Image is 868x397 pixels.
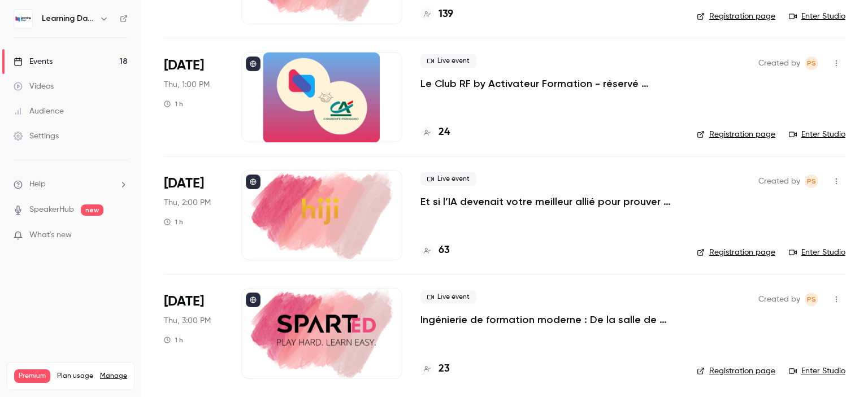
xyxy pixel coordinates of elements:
img: website_grey.svg [18,29,27,38]
span: [DATE] [164,56,204,75]
h6: Learning Days [42,13,95,24]
a: Enter Studio [789,129,845,140]
span: PS [807,293,816,306]
a: Enter Studio [789,11,845,22]
div: v 4.0.25 [32,18,55,27]
a: Registration page [697,365,775,377]
img: tab_keywords_by_traffic_grey.svg [128,66,137,75]
span: What's new [29,229,72,241]
span: Thu, 1:00 PM [164,79,210,90]
a: 23 [420,361,450,377]
div: Videos [14,81,54,92]
div: Events [14,56,53,67]
a: 63 [420,243,450,258]
span: new [81,204,103,216]
a: SpeakerHub [29,204,74,216]
span: [DATE] [164,174,204,193]
span: Live event [420,290,476,304]
a: 139 [420,7,453,22]
div: Oct 9 Thu, 2:00 PM (Europe/Paris) [164,170,223,260]
div: Audience [14,106,64,117]
span: Created by [758,56,800,70]
div: 1 h [164,217,183,226]
span: Live event [420,54,476,68]
a: Manage [100,372,127,381]
a: Registration page [697,247,775,258]
div: Domaine [58,67,87,74]
img: tab_domain_overview_orange.svg [46,66,55,75]
a: Enter Studio [789,365,845,377]
h4: 63 [439,243,450,258]
div: 1 h [164,99,183,108]
div: Settings [14,130,59,142]
span: [DATE] [164,293,204,311]
h4: 23 [439,361,450,377]
span: Prad Selvarajah [805,293,818,306]
a: Enter Studio [789,247,845,258]
span: Prad Selvarajah [805,56,818,70]
div: 1 h [164,335,183,344]
span: PS [807,174,816,188]
h4: 139 [439,7,453,22]
span: Live event [420,172,476,186]
a: Registration page [697,129,775,140]
div: Domaine: [DOMAIN_NAME] [29,29,128,38]
img: Learning Days [14,10,32,28]
img: logo_orange.svg [18,18,27,27]
h4: 24 [439,125,450,140]
a: Registration page [697,11,775,22]
a: Et si l’IA devenait votre meilleur allié pour prouver enfin l’impact de vos formations ? [420,195,679,208]
span: Created by [758,293,800,306]
a: Ingénierie de formation moderne : De la salle de classe au flux de travail, concevoir pour l’usag... [420,313,679,326]
span: Thu, 3:00 PM [164,315,211,326]
span: PS [807,56,816,70]
li: help-dropdown-opener [14,178,128,190]
span: Plan usage [57,372,93,381]
span: Help [29,178,46,190]
a: 24 [420,125,450,140]
span: Premium [14,369,50,383]
div: Mots-clés [141,67,173,74]
span: Thu, 2:00 PM [164,197,211,208]
iframe: Noticeable Trigger [114,230,128,241]
span: Prad Selvarajah [805,174,818,188]
span: Created by [758,174,800,188]
div: Oct 9 Thu, 3:00 PM (Europe/Paris) [164,288,223,378]
div: Oct 9 Thu, 1:00 PM (Europe/Paris) [164,52,223,142]
a: Le Club RF by Activateur Formation - réservé uniquement aux responsables formation [420,77,679,90]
